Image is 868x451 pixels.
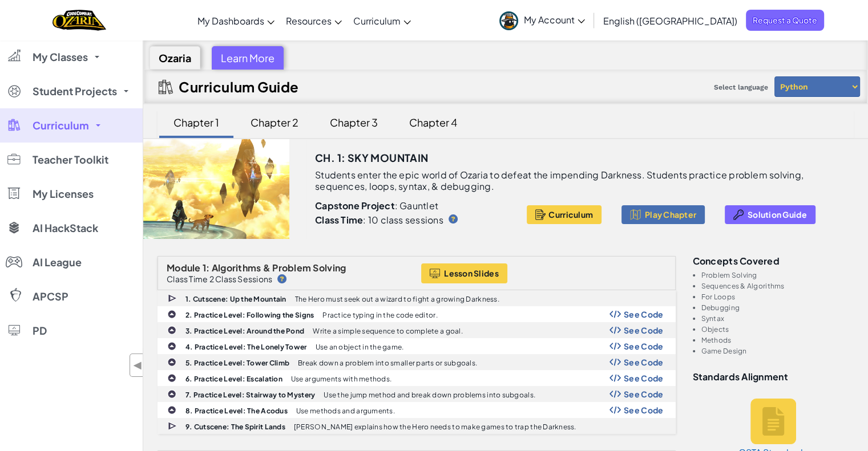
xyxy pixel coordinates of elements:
img: Show Code Logo [609,358,621,366]
p: The Hero must seek out a wizard to fight a growing Darkness. [295,295,499,303]
a: Request a Quote [746,10,824,31]
span: Curriculum [33,120,89,131]
p: Use the jump method and break down problems into subgoals. [324,391,535,399]
img: IconPracticeLevel.svg [167,357,176,367]
li: Methods [701,336,854,344]
p: Break down a problem into smaller parts or subgoals. [298,359,477,367]
button: Curriculum [527,205,601,224]
a: Ozaria by CodeCombat logo [53,9,106,32]
span: AI HackStack [33,223,98,233]
img: Show Code Logo [609,390,621,398]
img: Show Code Logo [609,342,621,350]
span: See Code [624,357,664,367]
li: Sequences & Algorithms [701,282,854,290]
img: Home [53,9,106,32]
a: 3. Practice Level: Around the Pond Write a simple sequence to complete a goal. Show Code Logo See... [158,322,676,338]
span: My Licenses [33,189,94,199]
p: [PERSON_NAME] explains how the Hero needs to make games to trap the Darkness. [294,423,576,430]
li: Problem Solving [701,271,854,279]
span: Algorithms & Problem Solving [212,262,346,274]
span: See Code [624,310,664,319]
img: IconPracticeLevel.svg [167,310,176,319]
span: See Code [624,326,664,335]
img: IconHint.svg [277,274,286,283]
div: Learn More [212,46,284,70]
li: For Loops [701,293,854,300]
p: : Gauntlet [315,200,517,212]
span: My Account [524,14,585,26]
b: 6. Practice Level: Escalation [185,375,282,383]
b: 5. Practice Level: Tower Climb [185,359,289,367]
a: Resources [280,5,348,36]
li: Game Design [701,347,854,355]
b: 7. Practice Level: Stairway to Mystery [185,391,315,399]
b: Class Time [315,214,363,226]
a: 7. Practice Level: Stairway to Mystery Use the jump method and break down problems into subgoals.... [158,386,676,402]
span: 1: [203,262,210,274]
button: Solution Guide [725,205,815,224]
b: 8. Practice Level: The Acodus [185,407,288,415]
div: Chapter 4 [398,109,469,136]
span: Lesson Slides [444,269,499,278]
img: IconPracticeLevel.svg [167,342,176,351]
span: AI League [33,257,82,267]
img: IconCurriculumGuide.svg [159,80,173,94]
h3: Standards Alignment [693,372,854,381]
span: English ([GEOGRAPHIC_DATA]) [603,15,737,27]
span: Solution Guide [748,210,807,219]
b: 1. Cutscene: Up the Mountain [185,295,286,303]
a: Curriculum [348,5,417,36]
h3: Ch. 1: Sky Mountain [315,149,429,166]
span: Curriculum [353,15,401,27]
h2: Curriculum Guide [179,79,299,95]
a: 6. Practice Level: Escalation Use arguments with methods. Show Code Logo See Code [158,370,676,386]
b: 4. Practice Level: The Lonely Tower [185,343,306,351]
span: Module [167,262,201,274]
div: Chapter 3 [318,109,389,136]
span: My Classes [33,52,88,62]
a: My Dashboards [192,5,280,36]
span: Play Chapter [645,210,696,219]
span: See Code [624,405,664,415]
p: Practice typing in the code editor. [322,311,437,319]
a: My Account [494,2,591,38]
img: IconCutscene.svg [168,421,178,432]
img: Show Code Logo [609,326,621,334]
img: IconCutscene.svg [168,293,178,304]
div: Chapter 1 [162,109,231,136]
img: Show Code Logo [609,406,621,414]
span: Resources [286,15,332,27]
button: Play Chapter [621,205,705,224]
span: See Code [624,389,664,399]
b: 3. Practice Level: Around the Pond [185,327,304,335]
li: Debugging [701,304,854,311]
img: Show Code Logo [609,374,621,382]
p: : 10 class sessions [315,214,443,226]
span: Curriculum [548,210,593,219]
p: Use methods and arguments. [296,407,395,415]
img: IconPracticeLevel.svg [167,389,176,399]
img: IconHint.svg [449,214,458,224]
a: 2. Practice Level: Following the Signs Practice typing in the code editor. Show Code Logo See Code [158,306,676,322]
p: Write a simple sequence to complete a goal. [313,327,463,335]
p: Use arguments with methods. [291,375,391,383]
h3: Concepts covered [693,256,854,266]
img: IconPracticeLevel.svg [167,405,176,415]
button: Lesson Slides [421,263,507,283]
a: 1. Cutscene: Up the Mountain The Hero must seek out a wizard to fight a growing Darkness. [158,290,676,306]
img: IconPracticeLevel.svg [167,373,176,383]
p: Students enter the epic world of Ozaria to defeat the impending Darkness. Students practice probl... [315,169,825,192]
span: My Dashboards [197,15,264,27]
a: 8. Practice Level: The Acodus Use methods and arguments. Show Code Logo See Code [158,402,676,418]
img: IconPracticeLevel.svg [167,326,176,335]
a: 5. Practice Level: Tower Climb Break down a problem into smaller parts or subgoals. Show Code Log... [158,354,676,370]
div: Ozaria [150,46,200,70]
li: Objects [701,326,854,333]
b: 9. Cutscene: The Spirit Lands [185,422,285,431]
li: Syntax [701,315,854,322]
span: ◀ [133,357,143,373]
b: Capstone Project [315,200,395,212]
